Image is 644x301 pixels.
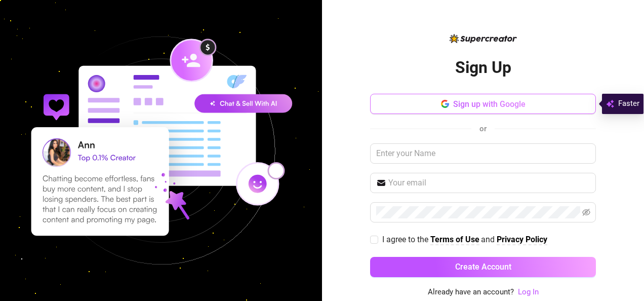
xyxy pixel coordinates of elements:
[518,286,539,298] a: Log In
[382,235,430,244] span: I agree to the
[450,34,517,43] img: logo-BBDzfeDw.svg
[497,235,547,244] strong: Privacy Policy
[428,286,514,298] span: Already have an account?
[453,99,526,109] span: Sign up with Google
[497,235,547,245] a: Privacy Policy
[455,262,511,272] span: Create Account
[455,57,511,78] h2: Sign Up
[430,235,479,244] strong: Terms of Use
[370,94,596,114] button: Sign up with Google
[582,208,590,216] span: eye-invisible
[370,257,596,277] button: Create Account
[388,177,590,189] input: Your email
[479,124,487,133] span: or
[481,235,497,244] span: and
[618,98,639,110] span: Faster
[430,235,479,245] a: Terms of Use
[518,287,539,296] a: Log In
[606,98,614,110] img: svg%3e
[370,143,596,164] input: Enter your Name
